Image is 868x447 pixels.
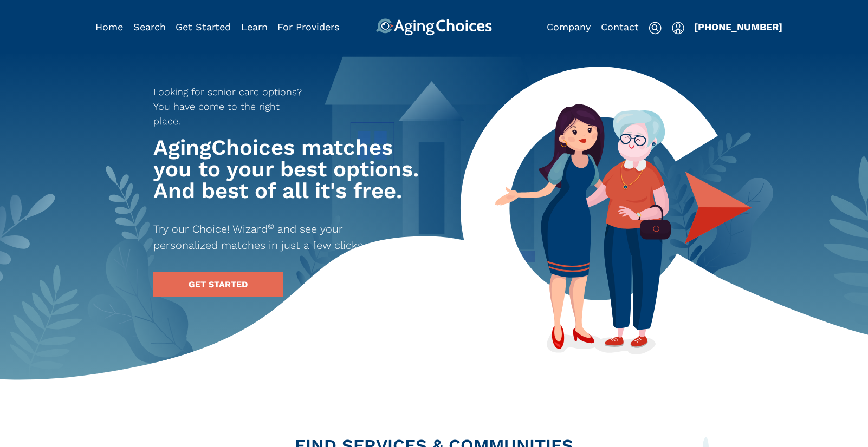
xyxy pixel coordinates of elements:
[547,21,591,32] a: Company
[153,221,405,253] p: Try our Choice! Wizard and see your personalized matches in just a few clicks.
[153,137,424,202] h1: AgingChoices matches you to your best options. And best of all it's free.
[649,22,662,35] img: search-icon.svg
[672,22,684,35] img: user-icon.svg
[153,272,283,297] a: GET STARTED
[133,21,166,32] a: Search
[672,18,684,36] div: Popover trigger
[376,18,492,36] img: AgingChoices
[277,21,339,32] a: For Providers
[694,21,782,32] a: [PHONE_NUMBER]
[153,84,309,128] p: Looking for senior care options? You have come to the right place.
[133,18,166,36] div: Popover trigger
[176,21,231,32] a: Get Started
[268,221,274,231] sup: ©
[95,21,123,32] a: Home
[601,21,639,32] a: Contact
[241,21,268,32] a: Learn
